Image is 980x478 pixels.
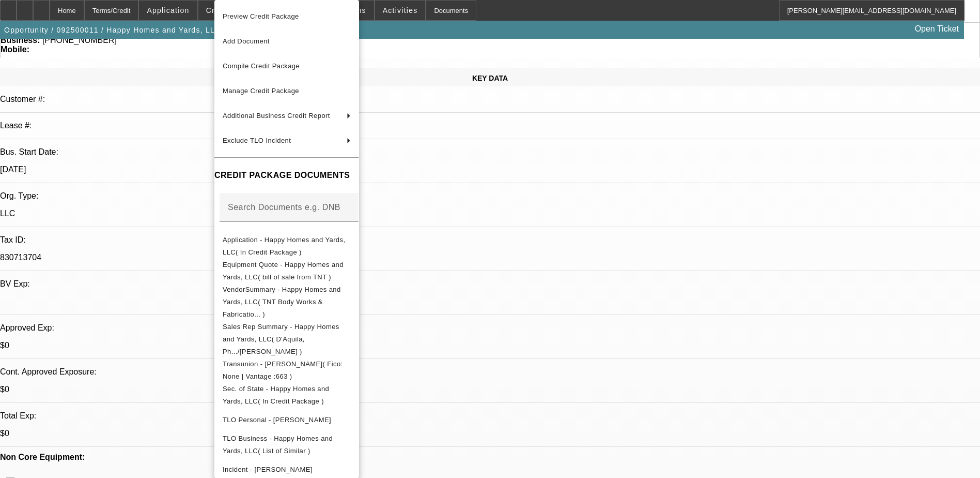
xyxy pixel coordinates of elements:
span: Preview Credit Package [223,12,299,20]
button: TLO Personal - Bernard, Aaron [214,408,359,432]
span: Sec. of State - Happy Homes and Yards, LLC( In Credit Package ) [223,385,329,405]
span: Incident - [PERSON_NAME] [223,466,313,473]
button: Sec. of State - Happy Homes and Yards, LLC( In Credit Package ) [214,383,359,408]
span: Application - Happy Homes and Yards, LLC( In Credit Package ) [223,236,345,256]
button: Transunion - Bernard, Aaron( Fico: None | Vantage :663 ) [214,358,359,383]
span: Equipment Quote - Happy Homes and Yards, LLC( bill of sale from TNT ) [223,261,344,281]
span: Transunion - [PERSON_NAME]( Fico: None | Vantage :663 ) [223,360,343,380]
span: TLO Business - Happy Homes and Yards, LLC( List of Similar ) [223,435,333,455]
button: Equipment Quote - Happy Homes and Yards, LLC( bill of sale from TNT ) [214,259,359,283]
button: Sales Rep Summary - Happy Homes and Yards, LLC( D'Aquila, Ph.../Rupp, Greg ) [214,321,359,358]
span: TLO Personal - [PERSON_NAME] [223,416,331,424]
span: Exclude TLO Incident [223,137,291,144]
button: VendorSummary - Happy Homes and Yards, LLC( TNT Body Works & Fabricatio... ) [214,283,359,321]
span: Additional Business Credit Report [223,112,330,119]
mat-label: Search Documents e.g. DNB [228,203,340,212]
button: TLO Business - Happy Homes and Yards, LLC( List of Similar ) [214,432,359,457]
span: Sales Rep Summary - Happy Homes and Yards, LLC( D'Aquila, Ph.../[PERSON_NAME] ) [223,323,339,355]
h4: CREDIT PACKAGE DOCUMENTS [214,169,359,182]
button: Application - Happy Homes and Yards, LLC( In Credit Package ) [214,234,359,259]
span: VendorSummary - Happy Homes and Yards, LLC( TNT Body Works & Fabricatio... ) [223,286,341,318]
span: Manage Credit Package [223,87,299,95]
span: Add Document [223,37,270,45]
span: Compile Credit Package [223,62,300,70]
